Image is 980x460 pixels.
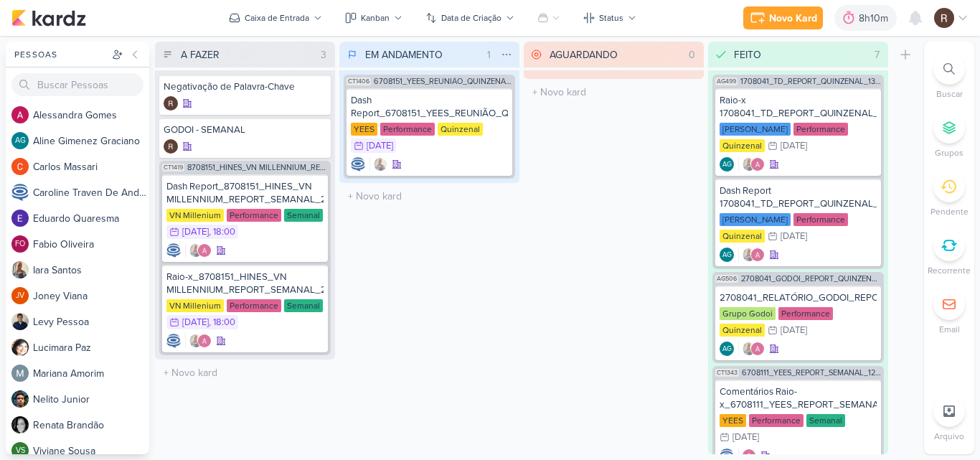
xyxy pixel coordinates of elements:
img: Eduardo Quaresma [11,210,29,227]
div: Grupo Godoi [720,307,776,320]
div: 8h10m [859,11,892,26]
img: Mariana Amorim [11,365,29,382]
div: Performance [778,307,833,320]
div: E d u a r d o Q u a r e s m a [33,211,149,226]
div: Dash Report_8708151_HINES_VN MILLENNIUM_REPORT_SEMANAL_21.08 [166,180,324,206]
div: [PERSON_NAME] [720,213,791,226]
div: Colaboradores: Iara Santos, Alessandra Gomes [738,157,765,172]
div: Criador(a): Caroline Traven De Andrade [166,243,181,258]
div: Criador(a): Caroline Traven De Andrade [166,334,181,348]
span: 6708151_YEES_REUNIÃO_QUINZENAL_COMERCIAL_20.08 [374,78,512,85]
img: Alessandra Gomes [750,248,765,262]
input: + Novo kard [158,362,332,383]
p: Recorrente [928,264,971,277]
p: Email [939,323,960,336]
img: Alessandra Gomes [197,334,212,348]
div: YEES [351,123,377,136]
div: Quinzenal [720,139,765,152]
img: Alessandra Gomes [11,106,29,123]
li: Ctrl + F [924,53,974,100]
div: Criador(a): Caroline Traven De Andrade [351,157,365,172]
span: 1708041_TD_REPORT_QUINZENAL_13.08 [740,78,881,85]
div: 7 [869,47,885,62]
div: Criador(a): Rafael Dornelles [164,139,178,154]
p: FO [15,240,25,248]
div: [DATE] [182,227,209,237]
div: J o n e y V i a n a [33,288,149,304]
p: JV [16,292,24,300]
div: Performance [227,299,281,312]
div: Performance [380,123,435,136]
img: Renata Brandão [11,416,29,433]
div: Aline Gimenez Graciano [720,248,734,262]
img: Nelito Junior [11,390,29,408]
span: 6708111_YEES_REPORT_SEMANAL_12.08 [742,369,881,377]
p: Arquivo [934,430,964,443]
div: Colaboradores: Iara Santos, Alessandra Gomes [185,243,212,258]
div: Aline Gimenez Graciano [11,132,29,149]
p: Buscar [936,88,963,100]
div: 3 [315,47,332,62]
div: L e v y P e s s o a [33,314,149,329]
img: Iara Santos [742,157,756,172]
div: I a r a S a n t o s [33,263,149,278]
p: AG [722,346,732,353]
div: Aline Gimenez Graciano [720,342,734,356]
div: Fabio Oliveira [11,235,29,253]
div: [DATE] [367,141,393,151]
p: AG [722,161,732,169]
img: Iara Santos [742,342,756,356]
img: Rafael Dornelles [164,96,178,111]
span: AG499 [715,78,738,85]
img: Iara Santos [742,248,756,262]
div: R e n a t a B r a n d ã o [33,418,149,433]
div: [DATE] [781,326,807,335]
img: Rafael Dornelles [934,8,954,28]
div: M a r i a n a A m o r i m [33,366,149,381]
div: 0 [683,47,701,62]
div: Raio-x_8708151_HINES_VN MILLENNIUM_REPORT_SEMANAL_21.08 [166,271,324,296]
div: Comentários Raio-x_6708111_YEES_REPORT_SEMANAL_12.08 [720,385,877,411]
div: Quinzenal [438,123,483,136]
div: Colaboradores: Iara Santos, Alessandra Gomes [185,334,212,348]
img: Caroline Traven De Andrade [11,184,29,201]
p: AG [15,137,26,145]
div: Novo Kard [769,11,817,26]
div: C a r l o s M a s s a r i [33,159,149,174]
img: Rafael Dornelles [164,139,178,154]
span: CT1343 [715,369,739,377]
span: CT1419 [162,164,184,172]
div: , 18:00 [209,318,235,327]
div: [DATE] [732,433,759,442]
div: [DATE] [781,141,807,151]
div: Performance [793,213,848,226]
img: Caroline Traven De Andrade [351,157,365,172]
div: [PERSON_NAME] [720,123,791,136]
img: Carlos Massari [11,158,29,175]
div: GODOI - SEMANAL [164,123,326,136]
div: VN Millenium [166,209,224,222]
div: Viviane Sousa [11,442,29,459]
div: N e l i t o J u n i o r [33,392,149,407]
img: Levy Pessoa [11,313,29,330]
div: Dash Report_6708151_YEES_REUNIÃO_QUINZENAL_COMERCIAL_20.08 [351,94,508,120]
span: AG506 [715,275,738,283]
p: AG [722,252,732,259]
div: YEES [720,414,746,427]
img: Iara Santos [189,334,203,348]
div: 1 [481,47,496,62]
div: L u c i m a r a P a z [33,340,149,355]
div: 2708041_RELATÓRIO_GODOI_REPORT_QUINZENAL_14.08 [720,291,877,304]
span: 2708041_GODOI_REPORT_QUINZENAL_14.08 [741,275,881,283]
div: Criador(a): Aline Gimenez Graciano [720,342,734,356]
div: Colaboradores: Iara Santos, Alessandra Gomes [738,248,765,262]
div: Performance [793,123,848,136]
img: Alessandra Gomes [750,342,765,356]
div: Aline Gimenez Graciano [720,157,734,172]
div: Pessoas [11,48,109,61]
div: Semanal [806,414,845,427]
input: + Novo kard [342,186,517,207]
span: 8708151_HINES_VN MILLENNIUM_REPORT_SEMANAL_21.08 [187,164,328,172]
img: Lucimara Paz [11,339,29,356]
img: Iara Santos [11,261,29,278]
